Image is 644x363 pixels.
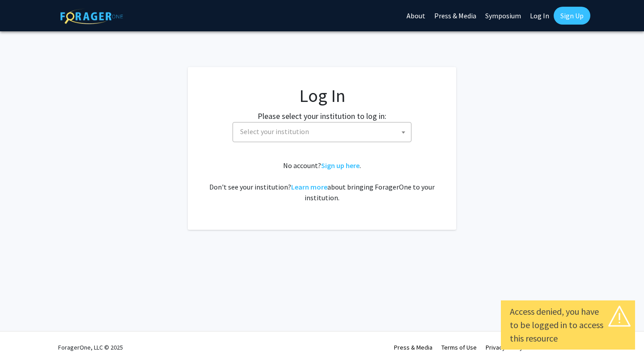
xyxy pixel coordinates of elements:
[441,343,477,351] a: Terms of Use
[240,127,309,136] span: Select your institution
[394,343,432,351] a: Press & Media
[321,161,360,170] a: Sign up here
[233,122,411,142] span: Select your institution
[237,122,411,141] span: Select your institution
[554,7,590,25] a: Sign Up
[206,85,438,106] h1: Log In
[291,182,327,191] a: Learn more about bringing ForagerOne to your institution
[258,110,386,122] label: Please select your institution to log in:
[486,343,523,351] a: Privacy Policy
[510,305,626,345] div: Access denied, you have to be logged in to access this resource
[206,160,438,203] div: No account? . Don't see your institution? about bringing ForagerOne to your institution.
[58,332,123,363] div: ForagerOne, LLC © 2025
[60,8,123,24] img: ForagerOne Logo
